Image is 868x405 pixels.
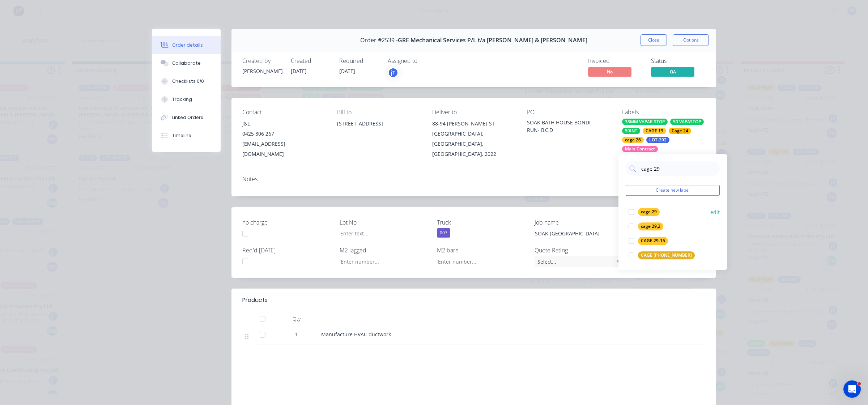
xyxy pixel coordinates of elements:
[432,109,515,116] div: Deliver to
[622,137,644,143] div: cage 26
[360,37,398,44] span: Order #2539 -
[638,237,668,245] div: CAGE 29-15
[588,57,642,64] div: Invoiced
[242,129,325,139] div: 0425 806 267
[432,256,527,267] input: Enter number...
[242,109,325,116] div: Contact
[172,78,204,85] div: Checklists 0/0
[291,57,331,64] div: Created
[651,57,705,64] div: Status
[843,380,861,398] iframe: Intercom live chat
[388,67,399,78] button: jT
[242,57,282,64] div: Created by
[152,54,221,72] button: Collaborate
[242,246,333,255] label: Req'd [DATE]
[242,119,325,159] div: J&L0425 806 267[EMAIL_ADDRESS][DOMAIN_NAME]
[335,256,430,267] input: Enter number...
[651,67,694,76] span: QA
[152,36,221,54] button: Order details
[152,108,221,127] button: Linked Orders
[437,246,527,255] label: M2 bare
[172,42,203,48] div: Order details
[242,139,325,159] div: [EMAIL_ADDRESS][DOMAIN_NAME]
[535,256,625,267] div: Select...
[669,128,691,134] div: Cage 24
[388,57,460,64] div: Assigned to
[432,119,515,129] div: 88-94 [PERSON_NAME] ST
[398,37,587,44] span: GRE Mechanical Services P/L t/a [PERSON_NAME] & [PERSON_NAME]
[710,208,720,216] button: edit
[340,218,430,227] label: Lot No
[152,127,221,145] button: Timeline
[535,246,625,255] label: Quote Rating
[291,68,307,74] span: [DATE]
[437,228,450,238] div: 007
[152,72,221,90] button: Checklists 0/0
[527,119,610,134] div: SOAK BATH HOUSE BONDI RUN- B,C,D
[626,207,663,217] button: cage 29
[643,128,666,134] div: CAGE 19
[340,246,430,255] label: M2 lagged
[673,34,709,46] button: Options
[588,67,631,76] span: No
[432,129,515,159] div: [GEOGRAPHIC_DATA], [GEOGRAPHIC_DATA], [GEOGRAPHIC_DATA], 2022
[527,109,610,116] div: PO
[641,34,667,46] button: Close
[337,119,420,129] div: [STREET_ADDRESS]
[321,331,391,338] span: Manufacture HVAC ductwork
[172,132,191,139] div: Timeline
[646,137,669,143] div: LOT-202
[638,251,695,259] div: CAGE [PHONE_NUMBER]
[172,60,201,67] div: Collaborate
[535,218,625,227] label: Job name
[651,67,694,78] button: QA
[337,109,420,116] div: Bill to
[337,119,420,142] div: [STREET_ADDRESS]
[275,312,318,326] div: Qty
[626,185,720,196] button: Create new label
[172,114,203,121] div: Linked Orders
[626,250,698,260] button: CAGE [PHONE_NUMBER]
[242,218,333,227] label: no charge
[638,208,660,216] div: cage 29
[437,218,527,227] label: Truck
[670,119,704,125] div: 50 VAPASTOP
[529,228,620,239] div: SOAK [GEOGRAPHIC_DATA]
[622,119,668,125] div: 38MM VAPAR STOP
[242,67,282,75] div: [PERSON_NAME]
[638,222,663,230] div: cage 29,2
[295,331,298,338] span: 1
[242,296,268,304] div: Products
[626,221,666,231] button: cage 29,2
[622,128,640,134] div: 50INT
[242,176,705,183] div: Notes
[626,236,671,246] button: CAGE 29-15
[242,119,325,129] div: J&L
[339,68,355,74] span: [DATE]
[622,146,658,152] div: Main Contract
[172,96,192,103] div: Tracking
[152,90,221,108] button: Tracking
[339,57,379,64] div: Required
[641,161,716,176] input: Search labels
[622,109,705,116] div: Labels
[432,119,515,159] div: 88-94 [PERSON_NAME] ST[GEOGRAPHIC_DATA], [GEOGRAPHIC_DATA], [GEOGRAPHIC_DATA], 2022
